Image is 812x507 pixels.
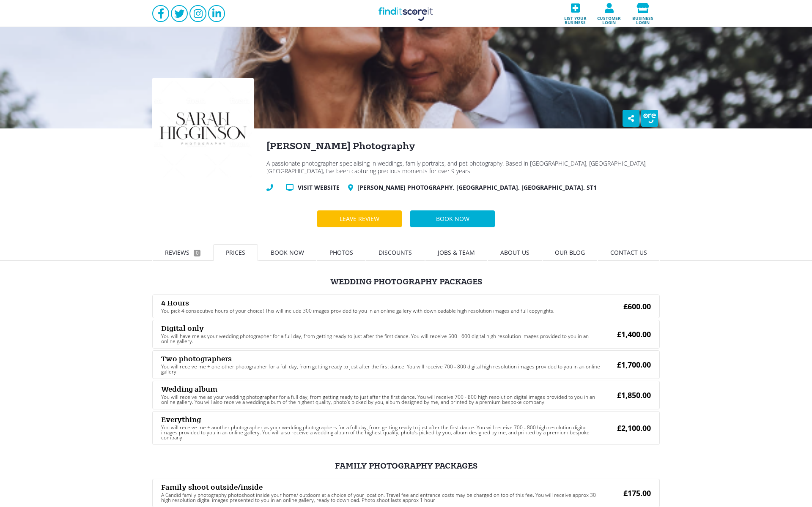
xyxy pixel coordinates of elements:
[595,13,623,25] span: Customer login
[425,244,488,261] a: Jobs & Team
[194,250,200,256] small: 0
[555,248,585,256] span: Our blog
[161,483,600,491] div: Family shoot outside/inside
[628,13,657,25] span: Business login
[161,385,600,393] div: Wedding album
[152,244,213,261] a: Reviews0
[488,244,542,261] a: About us
[600,361,651,368] div: £1,700.00
[298,183,340,192] a: Visit website
[213,244,258,261] a: Prices
[161,355,600,363] div: Two photographers
[161,364,600,374] div: You will receive me + one other photographer for a full day, from getting ready to just after the...
[161,425,600,440] div: You will receive me + another photographer as your wedding photographers for a full day, from get...
[357,183,597,192] a: [PERSON_NAME] Photography, [GEOGRAPHIC_DATA], [GEOGRAPHIC_DATA], ST1
[500,248,529,256] span: About us
[331,210,388,227] div: Leave review
[161,395,600,405] div: You will receive me as your wedding photographer for a full day, from getting ready to just after...
[600,391,651,399] div: £1,850.00
[626,0,660,27] a: Business login
[152,462,660,470] div: FAMILY PHOTOGRAPHY PACKAGES
[438,248,475,256] span: Jobs & Team
[600,424,651,432] div: £2,100.00
[161,334,600,344] div: You will have me as your wedding photographer for a full day, from getting ready to just after th...
[598,244,660,261] a: Contact us
[152,278,660,286] div: WEDDING PHOTOGRAPHY PACKAGES
[317,244,366,261] a: Photos
[600,303,651,310] div: £600.00
[258,244,317,261] a: Book now
[161,324,600,332] div: Digital only
[165,248,189,256] span: Reviews
[266,160,660,175] div: A passionate photographer specialising in weddings, family portraits, and pet photography. Based ...
[161,308,600,313] div: You pick 4 consecutive hours of your choice! This will include 300 images provided to you in an o...
[592,0,626,27] a: Customer login
[161,299,600,307] div: 4 Hours
[558,0,592,27] a: List your business
[542,244,598,261] a: Our blog
[428,210,478,227] div: Book now
[561,13,590,25] span: List your business
[266,141,660,151] div: [PERSON_NAME] Photography
[600,489,651,497] div: £175.00
[226,248,245,256] span: Prices
[410,210,495,227] a: Book now
[366,244,425,261] a: Discounts
[600,330,651,338] div: £1,400.00
[271,248,304,256] span: Book now
[610,248,647,256] span: Contact us
[161,416,600,423] div: Everything
[329,248,353,256] span: Photos
[379,248,412,256] span: Discounts
[161,493,600,503] div: A Candid family photography photoshoot inside your home/ outdoors at a choice of your location. T...
[317,210,402,227] a: Leave review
